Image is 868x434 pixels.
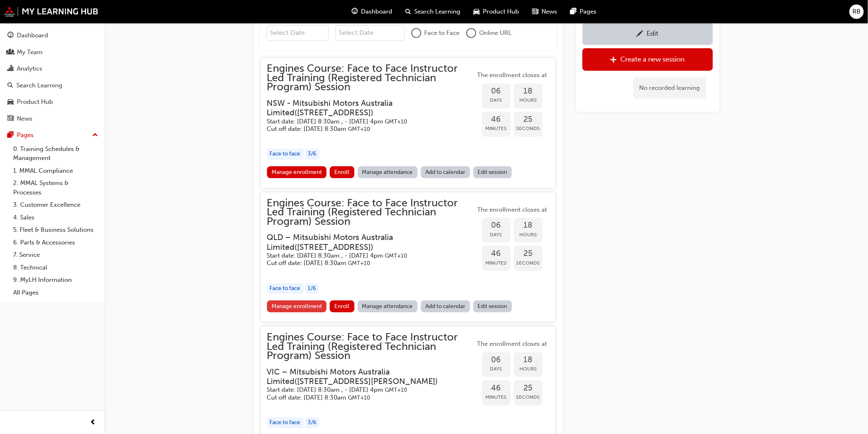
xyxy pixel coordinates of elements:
[267,64,549,181] button: Engines Course: Face to Face Instructor Led Training (Registered Technician Program) SessionNSW -...
[348,260,370,267] span: Australian Eastern Standard Time GMT+10
[267,149,304,160] div: Face to face
[514,356,543,365] span: 18
[17,130,34,140] div: Pages
[564,3,603,20] a: pages-iconPages
[10,224,101,236] a: 5. Fleet & Business Solutions
[17,31,48,40] div: Dashboard
[483,7,519,16] span: Product Hub
[853,7,861,16] span: RB
[3,111,101,126] a: News
[482,365,511,374] span: Days
[92,130,98,141] span: up-icon
[3,128,101,143] button: Pages
[482,87,511,96] span: 06
[17,97,53,107] div: Product Hub
[90,418,96,428] span: prev-icon
[267,260,462,267] h5: Cut off date: [DATE] 8:30am
[514,365,543,374] span: Hours
[361,7,392,16] span: Dashboard
[345,3,399,20] a: guage-iconDashboard
[482,384,511,393] span: 46
[7,82,13,89] span: search-icon
[532,7,538,17] span: news-icon
[473,167,512,178] a: Edit session
[620,55,685,64] div: Create a new session
[7,65,14,73] span: chart-icon
[514,384,543,393] span: 25
[514,96,543,105] span: Hours
[421,301,470,313] a: Add to calendar
[514,231,543,240] span: Hours
[425,29,460,38] span: Face to Face
[17,64,42,73] div: Analytics
[610,56,617,64] span: plus-icon
[3,78,101,93] a: Search Learning
[267,118,462,126] h5: Start date: [DATE] 8:30am , - [DATE] 4pm
[267,25,329,41] input: From
[305,149,320,160] div: 3 / 6
[480,29,512,38] span: Online URL
[637,30,644,39] span: pencil-icon
[17,114,32,123] div: News
[570,7,576,17] span: pages-icon
[475,340,549,349] span: The enrollment closes at
[405,7,411,17] span: search-icon
[514,124,543,134] span: Seconds
[3,94,101,110] a: Product Hub
[385,253,407,260] span: Australian Eastern Standard Time GMT+10
[267,283,304,295] div: Face to face
[7,98,14,106] span: car-icon
[582,22,713,45] a: Edit
[267,199,549,316] button: Engines Course: Face to Face Instructor Led Training (Registered Technician Program) SessionQLD –...
[633,77,706,99] div: No recorded learning
[514,259,543,268] span: Seconds
[305,418,320,429] div: 3 / 6
[473,7,480,17] span: car-icon
[647,30,659,38] div: Edit
[10,177,101,199] a: 2. MMAL Systems & Processes
[267,99,462,118] h3: NSW - Mitsubishi Motors Australia Limited ( [STREET_ADDRESS] )
[10,236,101,249] a: 6. Parts & Accessories
[267,126,462,133] h5: Cut off date: [DATE] 8:30am
[10,261,101,274] a: 8. Technical
[334,169,349,176] span: Enroll
[267,199,475,227] span: Engines Course: Face to Face Instructor Led Training (Registered Technician Program) Session
[482,259,511,268] span: Minutes
[467,3,525,20] a: car-iconProduct Hub
[514,87,543,96] span: 18
[348,126,370,133] span: Australian Eastern Standard Time GMT+10
[3,26,101,128] button: DashboardMy TeamAnalyticsSearch LearningProduct HubNews
[482,393,511,402] span: Minutes
[267,368,462,387] h3: VIC – Mitsubishi Motors Australia Limited ( [STREET_ADDRESS][PERSON_NAME] )
[580,7,596,16] span: Pages
[3,28,101,43] a: Dashboard
[482,356,511,365] span: 06
[3,61,101,76] a: Analytics
[348,395,370,402] span: Australian Eastern Standard Time GMT+10
[330,167,354,178] button: Enroll
[267,301,327,313] a: Manage enrollment
[352,7,358,17] span: guage-icon
[358,167,418,178] a: Manage attendance
[514,393,543,402] span: Seconds
[7,32,14,39] span: guage-icon
[482,115,511,125] span: 46
[482,96,511,105] span: Days
[475,206,549,215] span: The enrollment closes at
[482,221,511,231] span: 06
[267,64,475,92] span: Engines Course: Face to Face Instructor Led Training (Registered Technician Program) Session
[16,81,62,90] div: Search Learning
[385,119,407,126] span: Australian Eastern Standard Time GMT+10
[4,6,98,17] img: mmal
[336,25,405,41] input: To
[514,221,543,231] span: 18
[10,286,101,299] a: All Pages
[850,5,864,19] button: RB
[482,124,511,134] span: Minutes
[385,387,407,394] span: Australian Eastern Standard Time GMT+10
[17,48,43,57] div: My Team
[267,418,304,429] div: Face to face
[267,386,462,394] h5: Start date: [DATE] 8:30am , - [DATE] 4pm
[358,301,418,313] a: Manage attendance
